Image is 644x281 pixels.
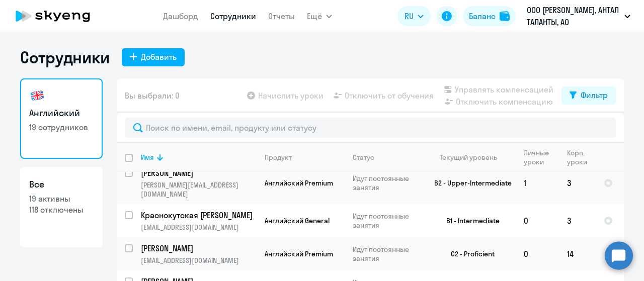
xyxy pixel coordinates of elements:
[141,223,256,232] p: [EMAIL_ADDRESS][DOMAIN_NAME]
[397,6,431,26] button: RU
[516,162,559,204] td: 1
[422,204,516,237] td: B1 - Intermediate
[20,47,110,67] h1: Сотрудники
[353,153,374,162] div: Статус
[422,237,516,270] td: C2 - Proficient
[265,249,333,258] span: Английский Premium
[163,11,198,21] a: Дашборд
[122,48,185,66] button: Добавить
[265,216,330,225] span: Английский General
[559,162,596,204] td: 3
[125,118,616,138] input: Поиск по имени, email, продукту или статусу
[141,180,256,199] p: [PERSON_NAME][EMAIL_ADDRESS][DOMAIN_NAME]
[430,153,515,162] div: Текущий уровень
[524,148,558,166] div: Личные уроки
[141,243,255,254] p: [PERSON_NAME]
[405,10,414,22] span: RU
[516,204,559,237] td: 0
[141,167,256,178] a: [PERSON_NAME]
[125,89,180,102] span: Вы выбрали: 0
[265,178,333,188] span: Английский Premium
[353,245,422,263] p: Идут постоянные занятия
[29,193,94,204] p: 19 активны
[141,210,256,221] a: Краснокутская [PERSON_NAME]
[29,122,94,133] p: 19 сотрудников
[141,256,256,265] p: [EMAIL_ADDRESS][DOMAIN_NAME]
[422,162,516,204] td: B2 - Upper-Intermediate
[559,204,596,237] td: 3
[440,153,497,162] div: Текущий уровень
[353,212,422,230] p: Идут постоянные занятия
[29,204,94,215] p: 118 отключены
[141,243,256,254] a: [PERSON_NAME]
[559,237,596,270] td: 14
[500,11,510,21] img: balance
[20,78,103,159] a: Английский19 сотрудников
[307,6,332,26] button: Ещё
[516,237,559,270] td: 0
[353,174,422,192] p: Идут постоянные занятия
[567,148,595,166] div: Корп. уроки
[29,87,45,104] img: english
[20,167,103,247] a: Все19 активны118 отключены
[581,89,608,101] div: Фильтр
[141,153,256,162] div: Имя
[522,4,635,28] button: ООО [PERSON_NAME], АНТАЛ ТАЛАНТЫ, АО
[29,178,94,191] h3: Все
[141,51,177,63] div: Добавить
[29,107,94,120] h3: Английский
[265,153,292,162] div: Продукт
[307,10,322,22] span: Ещё
[268,11,295,21] a: Отчеты
[463,6,516,26] button: Балансbalance
[141,210,255,221] p: Краснокутская [PERSON_NAME]
[141,153,154,162] div: Имя
[527,4,620,28] p: ООО [PERSON_NAME], АНТАЛ ТАЛАНТЫ, АО
[141,167,255,178] p: [PERSON_NAME]
[210,11,256,21] a: Сотрудники
[469,10,496,22] div: Баланс
[561,86,616,105] button: Фильтр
